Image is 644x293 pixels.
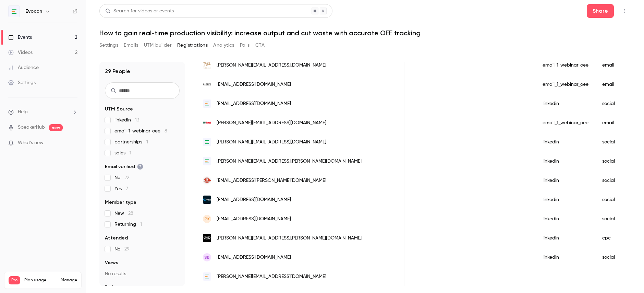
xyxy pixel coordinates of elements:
[203,99,211,108] img: evocon.com
[114,174,129,181] span: No
[135,118,139,122] span: 13
[595,152,638,171] div: social
[217,215,291,223] span: [EMAIL_ADDRESS][DOMAIN_NAME]
[203,272,211,281] img: evocon.com
[124,40,138,51] button: Emails
[114,221,142,228] span: Returning
[205,216,210,222] span: PK
[105,270,180,277] p: No results
[140,222,142,227] span: 1
[144,40,172,51] button: UTM builder
[114,246,130,253] span: No
[18,124,45,131] a: SpeakerHub
[114,210,133,217] span: New
[105,199,136,206] span: Member type
[203,61,211,69] img: tsl.co.zw
[240,40,250,51] button: Polls
[203,119,211,127] img: biofungi.hu
[61,278,77,283] a: Manage
[49,124,63,131] span: new
[595,248,638,267] div: social
[595,209,638,228] div: social
[146,140,148,144] span: 1
[8,49,33,56] div: Videos
[114,128,167,134] span: email_1_webinar_oee
[595,94,638,113] div: social
[217,81,291,88] span: [EMAIL_ADDRESS][DOMAIN_NAME]
[124,247,130,251] span: 29
[99,29,630,37] h1: How to gain real-time production visibility: increase output and cut waste with accurate OEE trac...
[217,273,326,280] span: [PERSON_NAME][EMAIL_ADDRESS][DOMAIN_NAME]
[536,190,595,209] div: linkedin
[24,278,57,283] span: Plan usage
[536,113,595,132] div: email_1_webinar_oee
[217,254,291,261] span: [EMAIL_ADDRESS][DOMAIN_NAME]
[536,209,595,228] div: linkedin
[105,67,130,75] h1: 29 People
[8,79,36,86] div: Settings
[595,190,638,209] div: social
[203,138,211,146] img: evocon.com
[105,284,124,291] span: Referrer
[536,152,595,171] div: linkedin
[587,4,614,18] button: Share
[9,6,20,17] img: Evocon
[8,34,32,41] div: Events
[595,56,638,75] div: email
[130,151,131,155] span: 1
[536,75,595,94] div: email_1_webinar_oee
[203,157,211,165] img: evocon.com
[18,108,28,116] span: Help
[595,132,638,152] div: social
[25,8,42,15] h6: Evocon
[217,62,326,69] span: [PERSON_NAME][EMAIL_ADDRESS][DOMAIN_NAME]
[18,139,44,146] span: What's new
[203,196,211,204] img: viravix.com
[124,175,129,180] span: 22
[536,228,595,248] div: linkedin
[105,163,143,170] span: Email verified
[255,40,265,51] button: CTA
[213,40,234,51] button: Analytics
[595,171,638,190] div: social
[203,234,211,242] img: tonitto.com
[126,186,128,191] span: 7
[217,139,326,146] span: [PERSON_NAME][EMAIL_ADDRESS][DOMAIN_NAME]
[217,196,291,203] span: [EMAIL_ADDRESS][DOMAIN_NAME]
[105,106,133,113] span: UTM Source
[105,259,118,266] span: Views
[536,171,595,190] div: linkedin
[595,228,638,248] div: cpc
[8,108,77,116] li: help-dropdown-opener
[536,56,595,75] div: email_1_webinar_oee
[114,139,148,145] span: partnerships
[114,150,131,156] span: sales
[217,119,326,127] span: [PERSON_NAME][EMAIL_ADDRESS][DOMAIN_NAME]
[128,211,133,216] span: 28
[9,276,20,284] span: Pro
[536,132,595,152] div: linkedin
[203,176,211,185] img: panagiotopoulos.gr
[177,40,208,51] button: Registrations
[204,254,210,260] span: sb
[217,235,362,242] span: [PERSON_NAME][EMAIL_ADDRESS][PERSON_NAME][DOMAIN_NAME]
[69,140,77,146] iframe: Noticeable Trigger
[203,80,211,89] img: rieter.com
[536,248,595,267] div: linkedin
[595,75,638,94] div: email
[595,113,638,132] div: email
[165,129,167,133] span: 8
[217,158,362,165] span: [PERSON_NAME][EMAIL_ADDRESS][PERSON_NAME][DOMAIN_NAME]
[536,94,595,113] div: linkedin
[217,100,291,107] span: [EMAIL_ADDRESS][DOMAIN_NAME]
[99,40,118,51] button: Settings
[105,8,174,15] div: Search for videos or events
[105,235,128,242] span: Attended
[217,177,326,184] span: [EMAIL_ADDRESS][PERSON_NAME][DOMAIN_NAME]
[8,64,39,71] div: Audience
[114,117,139,124] span: linkedin
[114,185,128,192] span: Yes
